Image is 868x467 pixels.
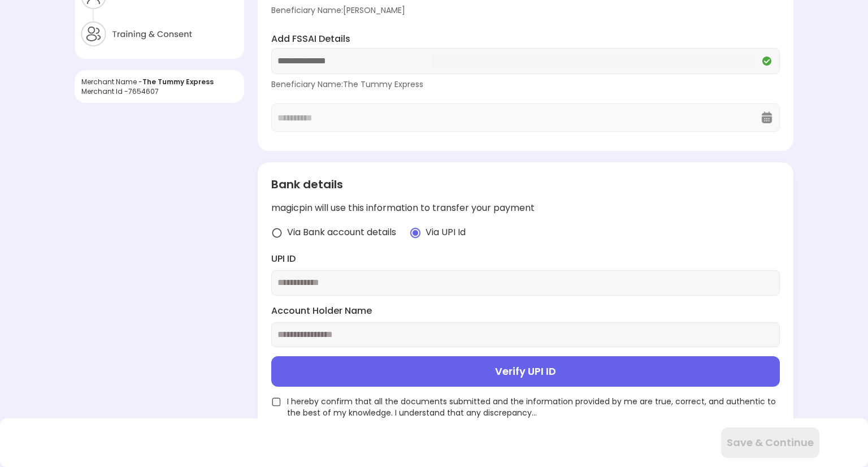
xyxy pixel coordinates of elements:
label: Add FSSAI Details [271,33,780,46]
span: I hereby confirm that all the documents submitted and the information provided by me are true, co... [287,396,780,418]
div: magicpin will use this information to transfer your payment [271,202,780,215]
img: radio [271,227,283,239]
img: radio [410,227,421,239]
label: Account Holder Name [271,305,780,318]
img: unchecked [271,397,281,407]
div: Beneficiary Name: [PERSON_NAME] [271,5,780,16]
div: Beneficiary Name: The Tummy Express [271,79,780,90]
label: UPI ID [271,253,780,266]
div: Bank details [271,176,780,193]
div: Merchant Id - 7654607 [81,87,237,96]
button: Save & Continue [721,427,819,458]
img: Q2VREkDUCX-Nh97kZdnvclHTixewBtwTiuomQU4ttMKm5pUNxe9W_NURYrLCGq_Mmv0UDstOKswiepyQhkhj-wqMpwXa6YfHU... [760,54,774,68]
span: Via UPI Id [426,226,466,239]
button: Verify UPI ID [271,356,780,387]
span: Via Bank account details [287,226,396,239]
div: Merchant Name - [81,77,237,87]
span: The Tummy Express [142,77,214,87]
